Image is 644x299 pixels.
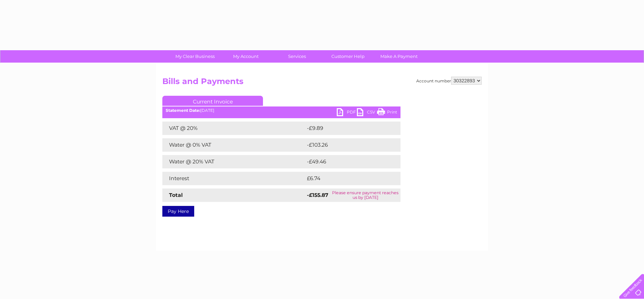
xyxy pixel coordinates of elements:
a: CSV [357,108,377,118]
a: Services [269,50,325,63]
a: Customer Help [320,50,376,63]
a: Current Invoice [162,96,263,106]
strong: Total [169,192,183,198]
a: Print [377,108,397,118]
td: Water @ 20% VAT [162,155,305,168]
div: [DATE] [162,108,400,113]
td: -£103.26 [305,138,389,152]
td: Water @ 0% VAT [162,138,305,152]
td: -£9.89 [305,122,387,135]
td: Interest [162,172,305,185]
td: Please ensure payment reaches us by [DATE] [330,189,400,202]
a: Pay Here [162,206,194,217]
a: PDF [337,108,357,118]
div: Account number [416,77,482,85]
td: VAT @ 20% [162,122,305,135]
strong: -£155.87 [307,192,328,198]
h2: Bills and Payments [162,77,482,89]
td: £6.74 [305,172,385,185]
b: Statement Date: [166,108,200,113]
a: My Clear Business [167,50,223,63]
td: -£49.46 [305,155,388,168]
a: My Account [218,50,274,63]
a: Make A Payment [371,50,427,63]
